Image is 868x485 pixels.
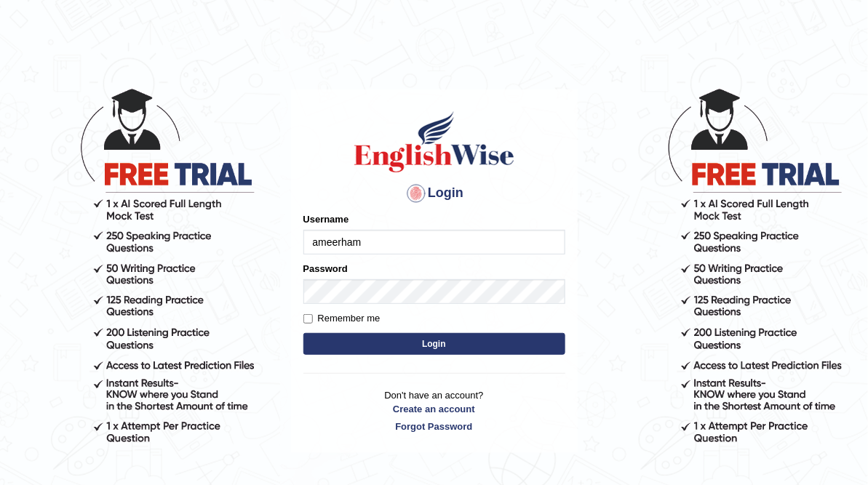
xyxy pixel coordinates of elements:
a: Create an account [303,402,565,416]
p: Don't have an account? [303,388,565,433]
label: Remember me [303,311,381,326]
input: Remember me [303,314,313,324]
button: Login [303,333,565,355]
label: Username [303,212,349,226]
img: Logo of English Wise sign in for intelligent practice with AI [351,109,517,175]
h4: Login [303,182,565,205]
label: Password [303,262,348,276]
a: Forgot Password [303,420,565,433]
